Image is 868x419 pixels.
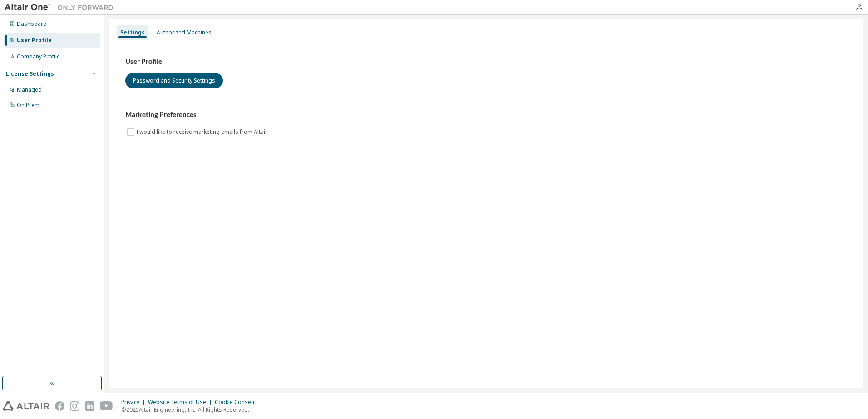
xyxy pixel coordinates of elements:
div: License Settings [6,70,54,78]
div: Authorized Machines [157,29,212,36]
h3: Marketing Preferences [125,110,847,119]
button: Password and Security Settings [125,73,223,88]
div: On Prem [17,102,39,109]
p: © 2025 Altair Engineering, Inc. All Rights Reserved. [121,406,261,414]
div: Dashboard [17,20,47,28]
div: Website Terms of Use [148,399,215,406]
img: Altair One [5,3,118,12]
img: youtube.svg [100,401,113,411]
label: I would like to receive marketing emails from Altair [136,127,269,137]
div: Settings [120,29,145,36]
div: Cookie Consent [215,399,261,406]
img: facebook.svg [55,401,64,411]
img: linkedin.svg [85,401,94,411]
img: instagram.svg [70,401,79,411]
h3: User Profile [125,57,847,66]
div: User Profile [17,37,52,44]
div: Managed [17,86,42,93]
div: Privacy [121,399,148,406]
img: altair_logo.svg [3,401,49,411]
div: Company Profile [17,53,60,60]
